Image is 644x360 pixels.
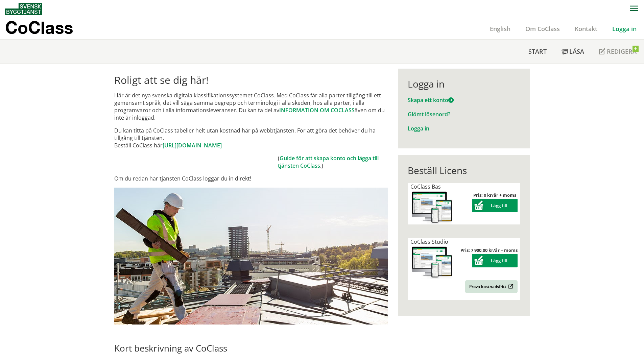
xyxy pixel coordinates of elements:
[605,25,644,33] a: Logga in
[410,190,454,224] img: coclass-license.jpg
[278,154,379,169] a: Guide för att skapa konto och lägga till tjänsten CoClass
[410,245,454,280] img: coclass-license.jpg
[482,25,518,33] a: English
[408,78,520,90] div: Logga in
[554,40,592,63] a: Läsa
[472,202,518,209] a: Lägg till
[114,74,388,86] h1: Roligt att se dig här!
[472,254,518,267] button: Lägg till
[114,92,388,121] p: Här är det nya svenska digitala klassifikationssystemet CoClass. Med CoClass får alla parter till...
[410,183,441,190] span: CoClass Bas
[163,142,222,149] a: [URL][DOMAIN_NAME]
[507,284,514,289] img: Outbound.png
[114,343,388,354] h2: Kort beskrivning av CoClass
[279,106,355,114] a: INFORMATION OM COCLASS
[278,154,388,169] td: ( .)
[5,3,42,15] img: Svensk Byggtjänst
[465,280,518,293] a: Prova kostnadsfritt
[569,47,584,55] span: Läsa
[408,111,450,118] a: Glömt lösenord?
[408,96,454,104] a: Skapa ett konto
[473,192,516,198] strong: Pris: 0 kr/år + moms
[518,25,567,33] a: Om CoClass
[528,47,547,55] span: Start
[521,40,554,63] a: Start
[472,199,518,212] button: Lägg till
[5,24,73,31] p: CoClass
[408,165,520,176] div: Beställ Licens
[5,18,88,39] a: CoClass
[460,247,518,253] strong: Pris: 7 900,00 kr/år + moms
[114,188,388,325] img: login.jpg
[408,125,429,132] a: Logga in
[114,175,388,182] p: Om du redan har tjänsten CoClass loggar du in direkt!
[472,258,518,264] a: Lägg till
[567,25,605,33] a: Kontakt
[114,127,388,149] p: Du kan titta på CoClass tabeller helt utan kostnad här på webbtjänsten. För att göra det behöver ...
[410,238,448,245] span: CoClass Studio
